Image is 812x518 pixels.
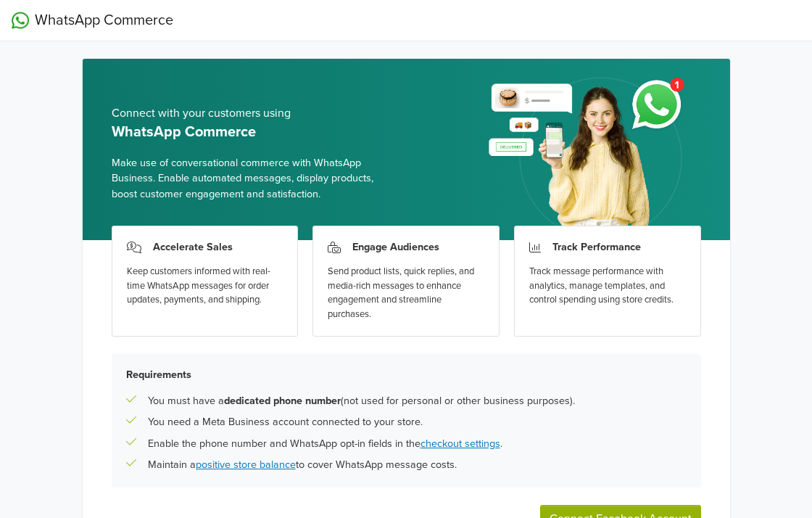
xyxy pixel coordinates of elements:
[148,457,457,473] p: Maintain a to cover WhatsApp message costs.
[476,69,700,240] img: whatsapp_setup_banner
[127,265,283,308] div: Keep customers informed with real-time WhatsApp messages for order updates, payments, and shipping.
[112,107,395,120] h5: Connect with your customers using
[148,393,575,409] p: You must have a (not used for personal or other business purposes).
[148,414,423,430] p: You need a Meta Business account connected to your store.
[196,459,296,471] a: positive store balance
[153,241,233,253] h3: Accelerate Sales
[148,436,502,452] p: Enable the phone number and WhatsApp opt-in fields in the .
[12,12,29,29] img: WhatsApp
[420,437,500,450] a: checkout settings
[529,265,686,308] div: Track message performance with analytics, manage templates, and control spending using store cred...
[352,241,439,253] h3: Engage Audiences
[112,123,395,141] h5: WhatsApp Commerce
[126,369,687,381] h5: Requirements
[328,265,484,321] div: Send product lists, quick replies, and media-rich messages to enhance engagement and streamline p...
[552,241,641,253] h3: Track Performance
[112,155,395,202] span: Make use of conversational commerce with WhatsApp Business. Enable automated messages, display pr...
[35,9,173,31] span: WhatsApp Commerce
[224,395,341,407] b: dedicated phone number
